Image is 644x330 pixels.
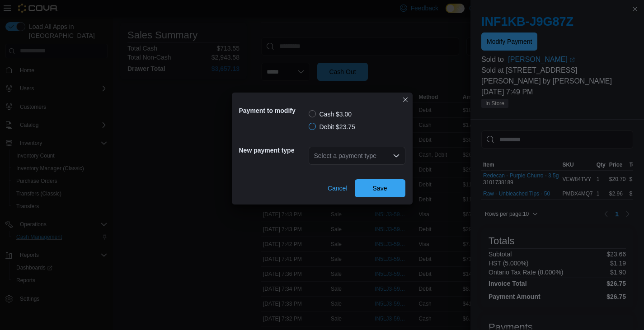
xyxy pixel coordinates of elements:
[309,121,355,132] label: Debit $23.75
[355,179,405,197] button: Save
[324,179,351,197] button: Cancel
[239,102,307,120] h5: Payment to modify
[393,152,400,159] button: Open list of options
[314,150,315,161] input: Accessible screen reader label
[400,94,411,105] button: Closes this modal window
[239,141,307,159] h5: New payment type
[328,184,348,193] span: Cancel
[373,184,387,193] span: Save
[309,109,352,120] label: Cash $3.00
